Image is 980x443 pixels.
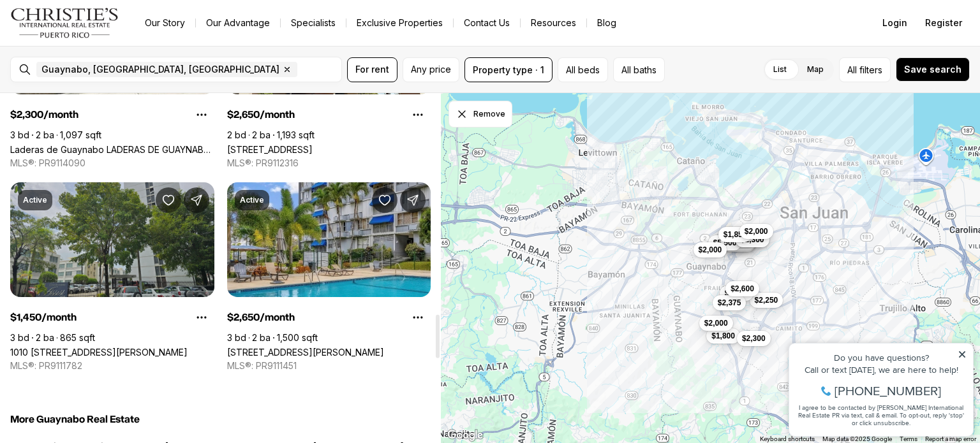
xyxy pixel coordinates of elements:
span: Save search [904,64,961,75]
span: $2,250 [754,295,778,305]
a: Laderas de Guaynabo LADERAS DE GUAYNABO #H501, GUAYNABO PR, 00969 [10,144,214,155]
span: $2,300 [741,333,765,344]
a: Our Advantage [196,14,280,32]
span: $1,850 [723,229,746,240]
span: Login [882,18,907,28]
button: $2,000 [693,242,727,258]
button: Share Property [400,187,426,213]
span: All [847,63,857,76]
span: [PHONE_NUMBER] [52,60,159,73]
span: Any price [411,64,451,75]
a: Resources [521,14,586,32]
a: Exclusive Properties [346,14,453,32]
button: For rent [347,57,397,82]
button: Allfilters [839,57,891,82]
a: 1010 AVE LUIS VIGOREAUX #804, GUAYNABO PR, 00966 [10,347,188,358]
button: Contact Us [454,14,520,32]
button: $1,800 [706,328,740,344]
button: $2,300 [719,286,753,301]
button: $2,300 [736,331,770,346]
div: Do you have questions? [13,29,184,38]
a: 229 CARRETERA #2 #9, GUAYNABO PR, 00966 [227,144,313,155]
a: Our Story [135,14,195,32]
p: Active [240,195,264,205]
button: $1,850 [718,227,752,242]
button: $2,375 [712,295,746,310]
button: $2,600 [725,281,759,296]
label: List [763,58,797,81]
button: Save search [896,57,970,82]
button: Property options [405,305,431,330]
span: $2,600 [731,284,754,294]
span: $2,000 [744,226,768,236]
button: Share Property [184,187,209,213]
button: Register [917,10,970,36]
button: $2,000 [739,224,773,239]
button: Property options [405,102,431,127]
span: Register [925,18,962,28]
div: Call or text [DATE], we are here to help! [13,41,184,50]
a: 1246 AVE LUIS VIGOREAUX #PH6, GUAYNABO PR, 00966 [227,347,384,358]
button: Any price [403,57,459,82]
h5: More Guaynabo Real Estate [10,413,431,426]
button: $2,250 [749,293,783,308]
button: Dismiss drawing [449,101,512,127]
span: filters [859,63,882,76]
button: All beds [558,57,608,82]
button: Save Property: 1010 AVE LUIS VIGOREAUX #804 [156,187,181,213]
button: $2,300 [735,232,769,247]
span: $2,000 [704,318,727,328]
button: Property type · 1 [464,57,553,82]
a: Blog [587,14,627,32]
button: Login [875,10,915,36]
span: I agree to be contacted by [PERSON_NAME] International Real Estate PR via text, call & email. To ... [16,78,182,103]
span: $5,500 [713,238,736,248]
span: $2,375 [717,298,741,308]
button: $2,000 [699,316,732,331]
button: $5,500 [708,235,741,251]
button: Property options [189,102,214,127]
span: $1,800 [711,331,735,341]
p: Active [23,195,47,205]
label: Map [797,58,834,81]
span: Guaynabo, [GEOGRAPHIC_DATA], [GEOGRAPHIC_DATA] [41,64,279,75]
span: $2,300 [724,288,748,298]
button: Property options [189,305,214,330]
span: $2,300 [740,235,764,245]
a: Specialists [281,14,346,32]
span: $2,000 [698,245,722,255]
button: Save Property: 1246 AVE LUIS VIGOREAUX #PH6 [372,187,397,213]
span: For rent [355,64,389,75]
img: logo [10,8,119,38]
button: All baths [613,57,665,82]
